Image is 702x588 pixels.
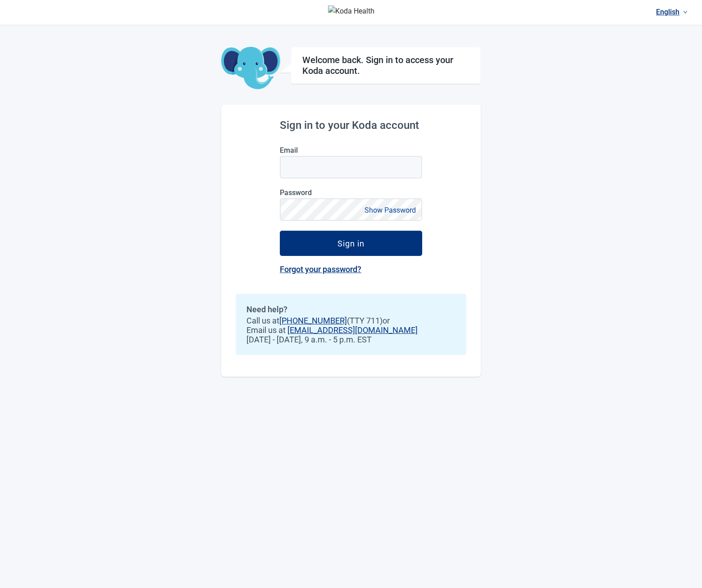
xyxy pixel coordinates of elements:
[302,55,470,76] h1: Welcome back. Sign in to access your Koda account.
[652,5,691,19] a: Current language: English
[280,188,422,197] label: Password
[221,25,481,377] main: Main content
[221,47,280,90] img: Koda Elephant
[280,231,422,256] button: Sign in
[287,325,418,335] a: [EMAIL_ADDRESS][DOMAIN_NAME]
[246,305,456,314] h2: Need help?
[246,335,456,344] span: [DATE] - [DATE], 9 a.m. - 5 p.m. EST
[362,204,419,216] button: Show Password
[246,316,456,325] span: Call us at (TTY 711) or
[280,264,361,274] a: Forgot your password?
[683,10,688,14] span: down
[280,146,422,155] label: Email
[279,316,347,325] a: [PHONE_NUMBER]
[280,119,422,132] h2: Sign in to your Koda account
[246,325,456,335] span: Email us at
[328,5,374,20] img: Koda Health
[337,239,365,248] div: Sign in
